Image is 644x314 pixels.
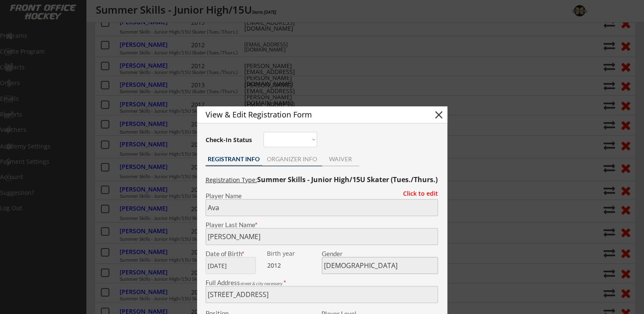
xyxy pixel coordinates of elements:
[206,137,254,143] div: Check-In Status
[257,175,438,184] strong: Summer Skills - Junior High/15U Skater (Tues./Thurs.)
[240,281,282,286] em: street & city necessary
[397,191,438,197] div: Click to edit
[432,108,445,121] button: close
[322,251,438,257] div: Gender
[267,261,321,270] div: 2012
[322,156,359,162] div: WAIVER
[206,193,438,199] div: Player Name
[206,111,418,118] div: View & Edit Registration Form
[206,286,438,303] input: Street, City, Province/State
[267,251,320,257] div: Birth year
[206,156,262,162] div: REGISTRANT INFO
[206,222,438,228] div: Player Last Name
[262,156,322,162] div: ORGANIZER INFO
[267,251,320,257] div: We are transitioning the system to collect and store date of birth instead of just birth year to ...
[206,280,438,286] div: Full Address
[206,176,257,184] u: Registration Type:
[206,251,261,257] div: Date of Birth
